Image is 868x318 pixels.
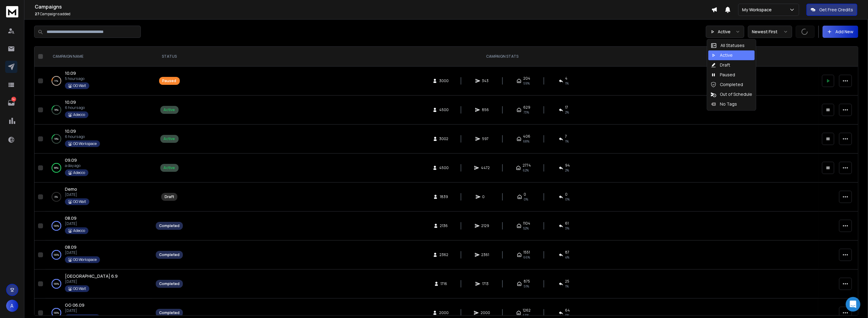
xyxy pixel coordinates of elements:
[565,308,570,313] span: 64
[524,197,528,202] span: 0%
[439,78,449,83] span: 3000
[65,279,118,284] p: [DATE]
[565,284,569,289] span: 1 %
[164,136,175,141] div: Active
[482,194,489,199] span: 0
[439,310,449,315] span: 2000
[524,279,530,284] span: 875
[164,165,175,170] div: Active
[65,70,76,76] a: 10.09
[565,192,568,197] span: 0
[45,67,152,96] td: 11%10.095 hours agoGG Wait
[73,286,86,291] p: GG Wait
[6,300,18,312] button: A
[65,163,88,168] p: a day ago
[523,76,530,81] span: 204
[65,215,76,221] a: 08.09
[565,226,570,231] span: 3 %
[35,11,39,16] span: 27
[482,281,489,286] span: 1713
[65,250,100,255] p: [DATE]
[440,223,448,228] span: 2136
[711,42,745,49] div: All Statuses
[565,81,569,86] span: 1 %
[565,163,570,168] span: 94
[73,83,86,88] p: GG Wait
[441,281,447,286] span: 1716
[54,165,59,171] p: 99 %
[523,139,530,144] span: 68 %
[481,310,490,315] span: 2000
[35,3,711,10] h1: Campaigns
[711,52,733,58] div: Active
[482,136,489,141] span: 597
[54,281,59,287] p: 100 %
[54,136,59,142] p: 19 %
[65,157,77,163] span: 09.09
[711,62,730,68] div: Draft
[439,165,449,170] span: 4500
[711,72,735,78] div: Paused
[165,194,174,199] div: Draft
[65,128,76,134] a: 10.09
[159,281,180,286] div: Completed
[711,91,752,97] div: Out of Schedule
[718,29,731,35] p: Active
[565,110,569,115] span: 2 %
[73,228,85,233] p: Adecco
[65,273,118,279] span: [GEOGRAPHIC_DATA] 6.9
[742,7,774,13] p: My Workspace
[481,165,490,170] span: 4472
[45,47,152,67] th: CAMPAIGN NAME
[523,226,529,231] span: 52 %
[65,76,89,81] p: 5 hours ago
[523,105,530,110] span: 629
[65,192,89,197] p: [DATE]
[846,297,860,312] div: Open Intercom Messenger
[45,240,152,269] td: 100%08.09[DATE]GG Workspace
[524,255,530,260] span: 66 %
[65,273,118,279] a: [GEOGRAPHIC_DATA] 6.9
[45,211,152,240] td: 100%08.09[DATE]Adecco
[73,141,97,146] p: GG Workspace
[823,26,858,38] button: Add New
[45,96,152,125] td: 18%10.096 hours agoAdecco
[524,284,529,289] span: 51 %
[73,112,85,117] p: Adecco
[439,107,449,112] span: 4500
[439,252,448,257] span: 2362
[5,97,17,109] a: 14
[54,252,59,258] p: 100 %
[152,47,187,67] th: STATUS
[440,194,448,199] span: 1839
[523,308,531,313] span: 1262
[35,12,711,16] p: Campaigns added
[523,110,529,115] span: 73 %
[819,7,853,13] p: Get Free Credits
[524,250,530,255] span: 1551
[159,252,180,257] div: Completed
[55,78,59,84] p: 11 %
[159,310,180,315] div: Completed
[565,250,570,255] span: 87
[65,105,88,110] p: 6 hours ago
[565,255,570,260] span: 4 %
[164,107,175,112] div: Active
[65,215,76,221] span: 08.09
[565,221,569,226] span: 61
[482,78,489,83] span: 343
[565,197,570,202] span: 0%
[45,269,152,298] td: 100%[GEOGRAPHIC_DATA] 6.9[DATE]GG Wait
[65,99,76,105] a: 10.09
[523,221,531,226] span: 1104
[439,136,449,141] span: 3002
[65,157,77,163] a: 09.09
[65,302,84,308] a: GG 06.09
[711,81,743,88] div: Completed
[45,125,152,154] td: 19%10.096 hours agoGG Workspace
